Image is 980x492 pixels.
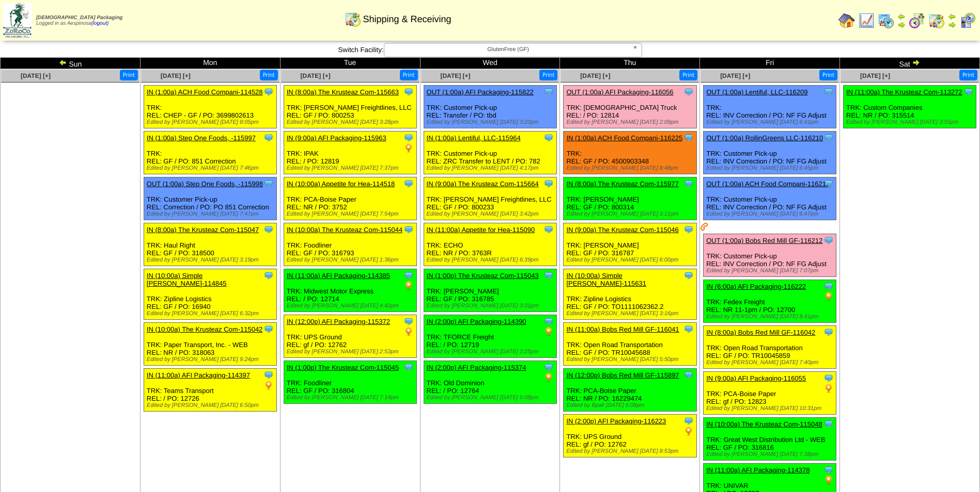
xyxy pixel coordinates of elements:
[564,177,696,220] div: TRK: [PERSON_NAME] REL: GF / PO: 800314
[683,224,694,235] img: Tooltip
[263,178,274,189] img: Tooltip
[823,475,834,485] img: PO
[403,316,414,326] img: Tooltip
[704,132,836,174] div: TRK: Customer Pick-up REL: INV Correction / PO: NF FG Adjust
[345,11,361,27] img: calendarinout.gif
[420,58,560,69] td: Wed
[284,223,416,266] div: TRK: Foodliner REL: GF / PO: 316793
[427,318,526,325] a: IN (2:00p) AFI Packaging-114390
[706,451,836,457] div: Edited by [PERSON_NAME] [DATE] 7:38pm
[823,465,834,475] img: Tooltip
[704,372,836,415] div: TRK: PCA-Boise Paper REL: gf / PO: 12823
[543,87,554,97] img: Tooltip
[706,119,836,125] div: Edited by [PERSON_NAME] [DATE] 6:41pm
[959,70,977,80] button: Print
[566,211,696,217] div: Edited by [PERSON_NAME] [DATE] 3:11pm
[144,269,276,320] div: TRK: Zipline Logistics REL: GF / PO: 16940
[427,226,535,234] a: IN (11:00a) Appetite for Hea-115090
[564,223,696,266] div: TRK: [PERSON_NAME] REL: GF / PO: 316787
[706,466,810,474] a: IN (11:00a) AFI Packaging-114378
[91,21,108,26] a: (logout)
[683,426,694,436] img: PO
[427,211,556,217] div: Edited by [PERSON_NAME] [DATE] 3:42pm
[287,226,403,234] a: IN (10:00a) The Krusteaz Com-115044
[403,270,414,281] img: Tooltip
[427,272,539,280] a: IN (1:00p) The Krusteaz Com-115043
[144,369,276,412] div: TRK: Teams Transport REL: / PO: 12726
[566,119,696,125] div: Edited by [PERSON_NAME] [DATE] 2:09pm
[564,269,696,320] div: TRK: Zipline Logistics REL: GF / PO: TO1111062362.2
[36,15,122,26] span: Logged in as Aespinosa
[566,448,696,454] div: Edited by [PERSON_NAME] [DATE] 8:53pm
[564,369,696,412] div: TRK: PCA-Boise Paper REL: NR / PO: 16229474
[566,257,696,263] div: Edited by [PERSON_NAME] [DATE] 6:00pm
[928,12,945,29] img: calendarinout.gif
[120,70,138,80] button: Print
[263,324,274,334] img: Tooltip
[720,72,750,79] span: [DATE] [+]
[706,211,836,217] div: Edited by [PERSON_NAME] [DATE] 6:47pm
[284,315,416,358] div: TRK: UPS Ground REL: gf / PO: 12762
[403,281,414,291] img: PO
[706,134,823,142] a: OUT (1:00a) RollinGreens LLC-116210
[427,257,556,263] div: Edited by [PERSON_NAME] [DATE] 6:39pm
[147,356,276,363] div: Edited by [PERSON_NAME] [DATE] 9:24pm
[147,165,276,171] div: Edited by [PERSON_NAME] [DATE] 7:46pm
[706,420,822,428] a: IN (10:00a) The Krusteaz Com-115048
[683,87,694,97] img: Tooltip
[1,58,141,69] td: Sun
[284,132,416,174] div: TRK: IPAK REL: / PO: 12819
[403,143,414,153] img: PO
[403,87,414,97] img: Tooltip
[543,270,554,281] img: Tooltip
[948,12,956,21] img: arrowleft.gif
[838,12,855,29] img: home.gif
[706,314,836,320] div: Edited by [PERSON_NAME] [DATE] 8:41pm
[706,88,807,96] a: OUT (1:00a) Lentiful, LLC-116209
[683,416,694,426] img: Tooltip
[706,329,815,336] a: IN (8:00a) Bobs Red Mill GF-116042
[566,417,666,425] a: IN (2:00p) AFI Packaging-116223
[948,21,956,29] img: arrowright.gif
[287,134,386,142] a: IN (9:00a) AFI Packaging-115963
[424,177,556,220] div: TRK: [PERSON_NAME] Freightlines, LLC REL: GF / PO: 800233
[144,132,276,174] div: TRK: REL: GF / PO: 851 Correction
[427,349,556,355] div: Edited by [PERSON_NAME] [DATE] 3:25pm
[147,325,263,333] a: IN (10:00a) The Krusteaz Com-115042
[564,132,696,174] div: TRK: REL: GF / PO: 4500903348
[823,87,834,97] img: Tooltip
[388,43,628,56] span: GlutenFree (GF)
[823,235,834,245] img: Tooltip
[287,395,416,401] div: Edited by [PERSON_NAME] [DATE] 7:14pm
[161,72,191,79] span: [DATE] [+]
[403,326,414,337] img: PO
[403,178,414,189] img: Tooltip
[706,283,806,290] a: IN (6:00a) AFI Packaging-116222
[823,373,834,383] img: Tooltip
[147,310,276,317] div: Edited by [PERSON_NAME] [DATE] 6:32pm
[427,395,556,401] div: Edited by [PERSON_NAME] [DATE] 5:08pm
[683,270,694,281] img: Tooltip
[287,364,399,371] a: IN (1:00p) The Krusteaz Com-115045
[566,272,646,287] a: IN (10:00a) Simple [PERSON_NAME]-115631
[909,12,925,29] img: calendarblend.gif
[403,224,414,235] img: Tooltip
[566,325,679,333] a: IN (11:00a) Bobs Red Mill GF-116041
[580,72,610,79] span: [DATE] [+]
[704,86,836,128] div: TRK: REL: INV Correction / PO: NF FG Adjust
[566,356,696,363] div: Edited by [PERSON_NAME] [DATE] 5:50pm
[560,58,700,69] td: Thu
[403,133,414,143] img: Tooltip
[706,180,830,188] a: OUT (1:00a) ACH Food Compani-116211
[543,362,554,372] img: Tooltip
[706,237,822,244] a: OUT (1:00a) Bobs Red Mill GF-116212
[823,178,834,189] img: Tooltip
[147,257,276,263] div: Edited by [PERSON_NAME] [DATE] 3:19pm
[543,326,554,337] img: PO
[287,211,416,217] div: Edited by [PERSON_NAME] [DATE] 7:54pm
[147,119,276,125] div: Edited by [PERSON_NAME] [DATE] 8:05pm
[424,86,556,128] div: TRK: Customer Pick-up REL: Transfer / PO: tbd
[147,226,259,234] a: IN (8:00a) The Krusteaz Com-115047
[287,303,416,309] div: Edited by [PERSON_NAME] [DATE] 4:42pm
[287,180,395,188] a: IN (10:00a) Appetite for Hea-114518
